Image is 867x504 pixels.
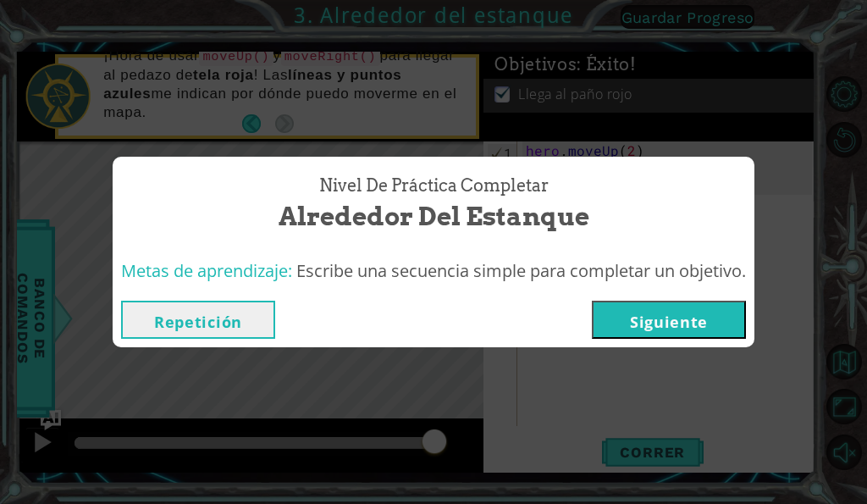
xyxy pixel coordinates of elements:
[121,301,275,339] button: Repetición
[319,174,549,198] span: Nivel de Práctica Completar
[296,259,746,282] span: Escribe una secuencia simple para completar un objetivo.
[279,198,589,235] span: Alrededor del estanque
[592,301,746,339] button: Siguiente
[121,259,292,282] span: Metas de aprendizaje:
